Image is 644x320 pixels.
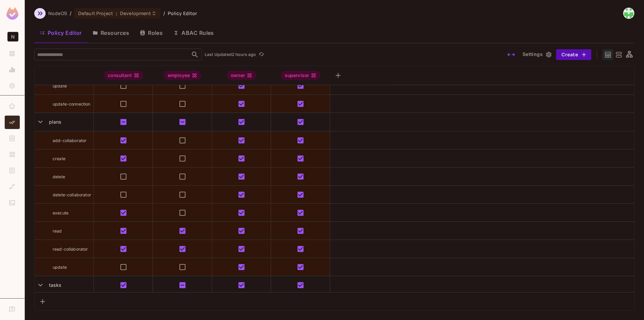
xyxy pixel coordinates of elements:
[256,51,265,59] span: Click to refresh data
[53,156,65,161] span: create
[46,282,62,288] span: tasks
[5,148,20,161] div: Elements
[87,24,135,41] button: Resources
[7,32,18,42] span: N
[5,100,20,113] div: Home
[164,71,201,80] div: employee
[168,10,197,16] span: Policy Editor
[34,24,87,41] button: Policy Editor
[5,63,20,76] div: Monitoring
[53,102,91,107] span: update-connection
[623,8,634,19] img: tanishq@quantegies.com
[53,192,91,197] span: delete-collaborator
[259,51,264,58] span: refresh
[168,24,219,41] button: ABAC Rules
[5,180,20,193] div: URL Mapping
[104,71,143,80] div: consultant
[6,7,18,20] img: SReyMgAAAABJRU5ErkJggg==
[556,49,591,60] button: Create
[5,116,20,129] div: Policy
[78,10,113,16] span: Default Project
[53,174,65,179] span: delete
[53,229,62,234] span: read
[53,265,67,270] span: update
[135,24,168,41] button: Roles
[48,10,67,16] span: the active workspace
[5,29,20,44] div: Workspace: NodeOS
[190,50,200,59] button: Open
[5,132,20,145] div: Directory
[5,47,20,60] div: Projects
[520,49,553,60] button: Settings
[5,79,20,92] div: Settings
[46,119,62,125] span: plans
[115,11,118,16] span: :
[53,138,87,143] span: add-collaborator
[53,247,88,252] span: read-collaborator
[70,10,71,16] li: /
[163,10,165,16] li: /
[53,83,67,88] span: update
[227,71,256,80] div: owner
[205,52,256,57] p: Last Updated 2 hours ago
[5,303,20,316] div: Help & Updates
[53,210,68,215] span: execute
[5,196,20,209] div: Connect
[120,10,151,16] span: Development
[281,71,321,80] div: supervisor
[257,51,265,59] button: refresh
[5,164,20,177] div: Audit Log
